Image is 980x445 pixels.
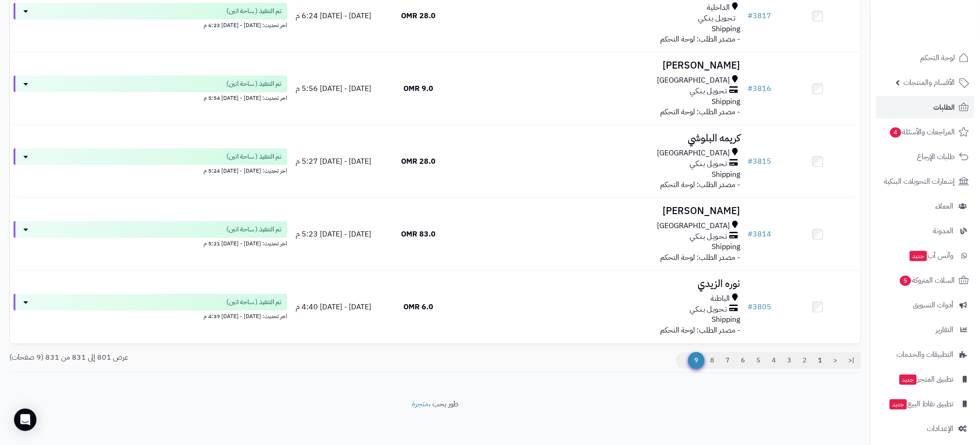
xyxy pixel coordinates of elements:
td: - مصدر الطلب: لوحة التحكم [461,53,744,125]
span: [GEOGRAPHIC_DATA] [657,148,730,159]
div: اخر تحديث: [DATE] - [DATE] 5:24 م [14,165,287,175]
a: 5 [750,352,766,369]
span: أدوات التسويق [913,299,954,312]
span: وآتس آب [909,249,954,262]
span: [DATE] - [DATE] 5:23 م [296,229,371,240]
span: Shipping [712,96,740,107]
a: طلبات الإرجاع [876,146,974,168]
span: 5 [900,276,911,286]
span: تـحـويـل بـنـكـي [690,231,727,242]
a: 2 [797,352,812,369]
span: إشعارات التحويلات البنكية [884,175,955,188]
span: تم التنفيذ ( ساحة اتين) [226,7,282,16]
span: الأقسام والمنتجات [904,76,955,89]
div: اخر تحديث: [DATE] - [DATE] 4:39 م [14,311,287,320]
span: Shipping [712,23,740,35]
span: جديد [910,251,927,261]
a: الطلبات [876,96,974,118]
span: تم التنفيذ ( ساحة اتين) [226,79,282,89]
a: 7 [719,352,735,369]
span: المراجعات والأسئلة [889,125,955,139]
a: المراجعات والأسئلة4 [876,121,974,143]
td: - مصدر الطلب: لوحة التحكم [461,125,744,198]
a: متجرة [412,398,429,410]
div: عرض 801 إلى 831 من 831 (9 صفحات) [2,352,435,363]
a: #3816 [748,83,772,94]
span: العملاء [936,200,954,213]
a: < [827,352,843,369]
h3: [PERSON_NAME] [465,206,740,216]
span: تطبيق نقاط البيع [889,397,954,410]
span: [DATE] - [DATE] 5:27 م [296,156,371,167]
h3: نوره الزيدي [465,278,740,289]
span: تطبيق المتجر [899,373,954,386]
span: 28.0 OMR [401,156,436,167]
span: جديد [890,399,907,410]
a: #3805 [748,301,772,313]
span: الداخلية [707,2,730,13]
span: # [748,83,753,94]
a: إشعارات التحويلات البنكية [876,170,974,193]
span: 28.0 OMR [401,10,436,21]
span: # [748,10,753,21]
a: الإعدادات [876,417,974,440]
span: 9.0 OMR [403,83,433,94]
div: اخر تحديث: [DATE] - [DATE] 6:23 م [14,20,287,29]
span: [DATE] - [DATE] 6:24 م [296,10,371,21]
span: [DATE] - [DATE] 4:40 م [296,301,371,313]
td: - مصدر الطلب: لوحة التحكم [461,271,744,343]
div: اخر تحديث: [DATE] - [DATE] 5:21 م [14,238,287,248]
span: تم التنفيذ ( ساحة اتين) [226,225,282,234]
span: 6.0 OMR [403,301,433,313]
a: السلات المتروكة5 [876,269,974,292]
span: Shipping [712,241,740,252]
a: التقارير [876,319,974,341]
span: Shipping [712,169,740,180]
span: # [748,156,753,167]
div: اخر تحديث: [DATE] - [DATE] 5:54 م [14,92,287,102]
a: 1 [812,352,828,369]
span: تـحـويـل بـنـكـي [690,304,727,315]
span: [GEOGRAPHIC_DATA] [657,221,730,231]
span: الطلبات [934,101,955,114]
a: تطبيق نقاط البيعجديد [876,393,974,415]
span: التطبيقات والخدمات [897,348,954,361]
span: جديد [900,375,917,385]
span: # [748,301,753,313]
h3: كريمه البلوشي [465,133,740,144]
a: |< [843,352,861,369]
span: تـحـويـل بـنـكـي [698,13,736,24]
span: السلات المتروكة [899,274,955,287]
a: المدونة [876,220,974,242]
span: تم التنفيذ ( ساحة اتين) [226,298,282,307]
span: لوحة التحكم [921,51,955,64]
a: لوحة التحكم [876,47,974,69]
a: وآتس آبجديد [876,244,974,267]
a: #3814 [748,229,772,240]
a: أدوات التسويق [876,294,974,316]
span: الإعدادات [927,422,954,435]
span: Shipping [712,314,740,325]
span: # [748,229,753,240]
span: تـحـويـل بـنـكـي [690,159,727,169]
span: طلبات الإرجاع [917,150,955,163]
span: 83.0 OMR [401,229,436,240]
div: Open Intercom Messenger [14,409,36,431]
span: المدونة [933,224,954,237]
span: الباطنة [711,293,730,304]
a: التطبيقات والخدمات [876,343,974,366]
a: #3817 [748,10,772,21]
span: تـحـويـل بـنـكـي [690,86,727,97]
span: 9 [688,352,705,369]
a: 6 [735,352,751,369]
a: #3815 [748,156,772,167]
a: العملاء [876,195,974,217]
span: [DATE] - [DATE] 5:56 م [296,83,371,94]
a: تطبيق المتجرجديد [876,368,974,390]
a: 8 [704,352,720,369]
span: [GEOGRAPHIC_DATA] [657,75,730,86]
a: 3 [781,352,797,369]
span: تم التنفيذ ( ساحة اتين) [226,152,282,161]
span: التقارير [936,323,954,336]
td: - مصدر الطلب: لوحة التحكم [461,198,744,271]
